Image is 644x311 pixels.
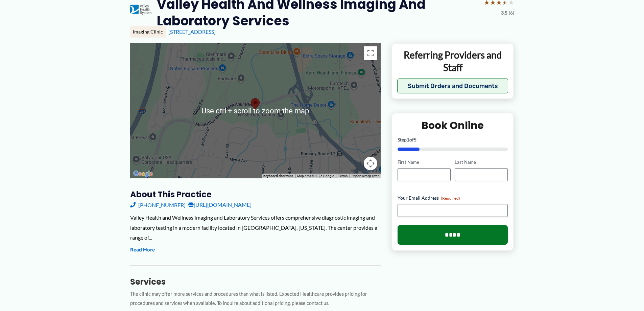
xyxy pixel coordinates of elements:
[509,8,514,17] span: (6)
[398,137,508,142] p: Step of
[130,290,381,308] p: The clinic may offer more services and procedures than what is listed. Expected Healthcare provid...
[263,174,293,178] button: Keyboard shortcuts
[132,170,154,178] img: Google
[188,200,252,210] a: [URL][DOMAIN_NAME]
[364,157,377,170] button: Map camera controls
[132,170,154,178] a: Open this area in Google Maps (opens a new window)
[168,28,216,35] a: [STREET_ADDRESS]
[352,174,379,178] a: Report a map error
[338,174,348,178] a: Terms (opens in new tab)
[407,137,409,142] span: 1
[414,137,416,142] span: 5
[297,174,334,178] span: Map data ©2025 Google
[364,46,377,60] button: Toggle fullscreen view
[398,119,508,132] h2: Book Online
[130,213,381,243] div: Valley Health and Wellness Imaging and Laboratory Services offers comprehensive diagnostic imagin...
[455,159,508,165] label: Last Name
[130,276,381,287] h3: Services
[130,246,155,254] button: Read More
[130,26,166,38] div: Imaging Clinic
[397,49,508,73] p: Referring Providers and Staff
[398,159,451,165] label: First Name
[130,200,186,210] a: [PHONE_NUMBER]
[501,8,507,17] span: 3.5
[130,189,381,200] h3: About this practice
[441,196,460,201] span: (Required)
[398,195,508,201] label: Your Email Address
[397,79,508,93] button: Submit Orders and Documents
